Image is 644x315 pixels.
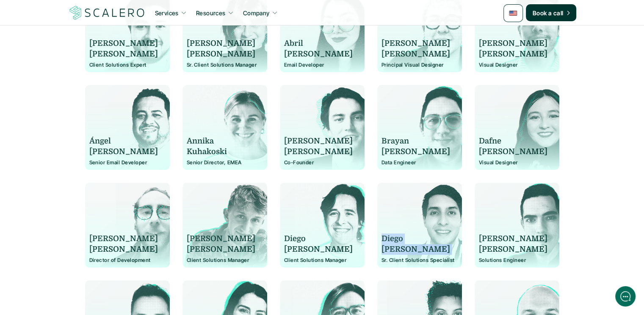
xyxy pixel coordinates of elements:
[55,60,102,67] span: New conversation
[89,38,158,49] p: [PERSON_NAME]
[381,38,450,49] p: [PERSON_NAME]
[284,146,353,157] p: [PERSON_NAME]
[284,257,360,263] p: Client Solutions Manager
[89,49,158,59] p: [PERSON_NAME]
[89,160,166,166] p: Senior Email Developer
[381,146,450,157] p: [PERSON_NAME]
[187,244,255,255] p: [PERSON_NAME]
[479,62,555,68] p: Visual Designer
[479,146,547,157] p: [PERSON_NAME]
[479,49,547,59] p: [PERSON_NAME]
[187,146,255,157] p: Kuhakoski
[284,160,360,166] p: Co-Founder
[381,62,458,68] p: Principal Visual Designer
[284,233,353,244] p: Diego
[284,62,360,68] p: Email Developer
[68,5,146,21] img: Scalero company logotype
[479,244,547,255] p: [PERSON_NAME]
[89,233,158,244] p: [PERSON_NAME]
[526,4,576,21] a: Book a call
[89,257,166,263] p: Director of Development
[187,233,255,244] p: [PERSON_NAME]
[479,233,547,244] p: [PERSON_NAME]
[479,160,555,166] p: Visual Designer
[381,244,450,255] p: [PERSON_NAME]
[71,260,107,266] span: We run on Gist
[479,136,547,146] p: Dafne
[196,8,226,17] p: Resources
[187,62,263,68] p: Sr. Client Solutions Manager
[615,286,636,307] iframe: gist-messenger-bubble-iframe
[89,146,158,157] p: [PERSON_NAME]
[381,49,450,59] p: [PERSON_NAME]
[381,257,458,263] p: Sr. Client Solutions Specialist
[381,160,458,166] p: Data Engineer
[284,136,353,146] p: [PERSON_NAME]
[533,8,564,17] p: Book a call
[509,9,517,17] img: 🇺🇸
[187,257,263,263] p: Client Solutions Manager
[284,49,353,59] p: [PERSON_NAME]
[187,160,263,166] p: Senior Director, EMEA
[284,38,353,49] p: Abril
[479,38,547,49] p: [PERSON_NAME]
[89,62,166,68] p: Client Solutions Expert
[187,136,255,146] p: Annika
[187,49,255,59] p: [PERSON_NAME]
[89,136,158,146] p: Ángel
[243,8,270,17] p: Company
[284,244,353,255] p: [PERSON_NAME]
[479,257,555,263] p: Solutions Engineer
[381,233,450,244] p: Diego
[187,38,255,49] p: [PERSON_NAME]
[155,8,179,17] p: Services
[7,55,163,73] button: New conversation
[381,136,450,146] p: Brayan
[89,244,158,255] p: [PERSON_NAME]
